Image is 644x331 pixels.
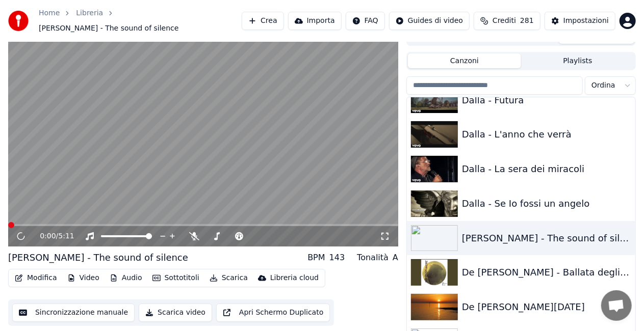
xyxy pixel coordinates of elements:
[270,273,319,283] div: Libreria cloud
[39,8,242,34] nav: breadcrumb
[520,16,534,26] span: 281
[205,271,252,285] button: Scarica
[39,23,179,34] span: [PERSON_NAME] - The sound of silence
[462,162,631,176] div: Dalla - La sera dei miracoli
[462,127,631,142] div: Dalla - L'anno che verrà
[40,231,56,241] span: 0:00
[393,252,398,264] div: A
[39,8,60,18] a: Home
[462,231,631,245] div: [PERSON_NAME] - The sound of silence
[307,252,325,264] div: BPM
[288,12,342,30] button: Importa
[591,80,615,91] span: Ordina
[521,53,634,68] button: Playlists
[329,252,345,264] div: 143
[462,300,631,314] div: De [PERSON_NAME][DATE]
[493,16,516,26] span: Crediti
[8,251,188,265] div: [PERSON_NAME] - The sound of silence
[242,12,284,30] button: Crea
[346,12,385,30] button: FAQ
[58,231,74,241] span: 5:11
[40,231,64,241] div: /
[462,265,631,280] div: De [PERSON_NAME] - Ballata degli impiccati
[148,271,203,285] button: Sottotitoli
[563,16,609,26] div: Impostazioni
[11,271,61,285] button: Modifica
[8,11,29,31] img: youka
[63,271,104,285] button: Video
[12,304,135,322] button: Sincronizzazione manuale
[76,8,103,18] a: Libreria
[139,304,212,322] button: Scarica video
[389,12,470,30] button: Guides di video
[462,197,631,211] div: Dalla - Se Io fossi un angelo
[545,12,615,30] button: Impostazioni
[601,290,632,321] a: Aprire la chat
[216,304,330,322] button: Apri Schermo Duplicato
[474,12,540,30] button: Crediti281
[357,252,389,264] div: Tonalità
[106,271,146,285] button: Audio
[408,53,521,68] button: Canzoni
[462,93,631,107] div: Dalla - Futura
